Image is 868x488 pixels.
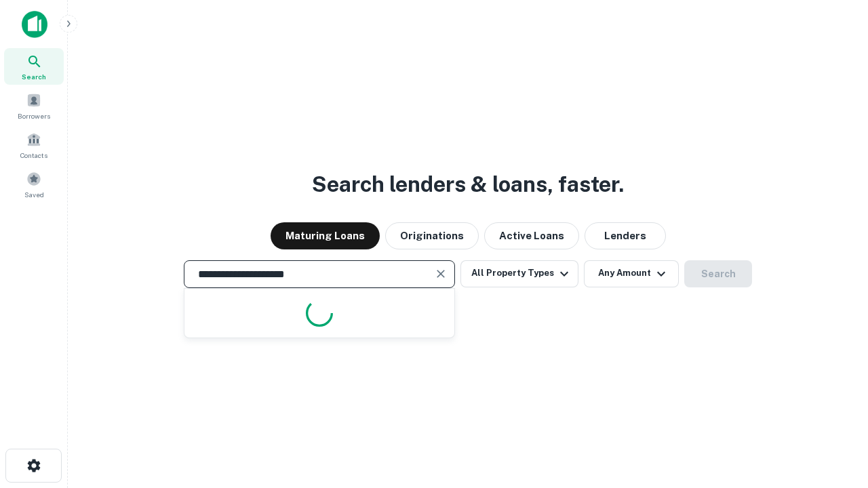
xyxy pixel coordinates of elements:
[22,71,46,82] span: Search
[431,264,450,283] button: Clear
[484,222,579,249] button: Active Loans
[800,380,868,445] iframe: Chat Widget
[4,48,64,85] a: Search
[18,110,50,121] span: Borrowers
[24,189,44,200] span: Saved
[585,222,666,249] button: Lenders
[4,127,64,163] a: Contacts
[460,260,578,287] button: All Property Types
[312,168,624,201] h3: Search lenders & loans, faster.
[584,260,679,287] button: Any Amount
[4,87,64,124] a: Borrowers
[4,166,64,203] a: Saved
[271,222,380,249] button: Maturing Loans
[22,11,47,38] img: capitalize-icon.png
[385,222,479,249] button: Originations
[20,150,47,161] span: Contacts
